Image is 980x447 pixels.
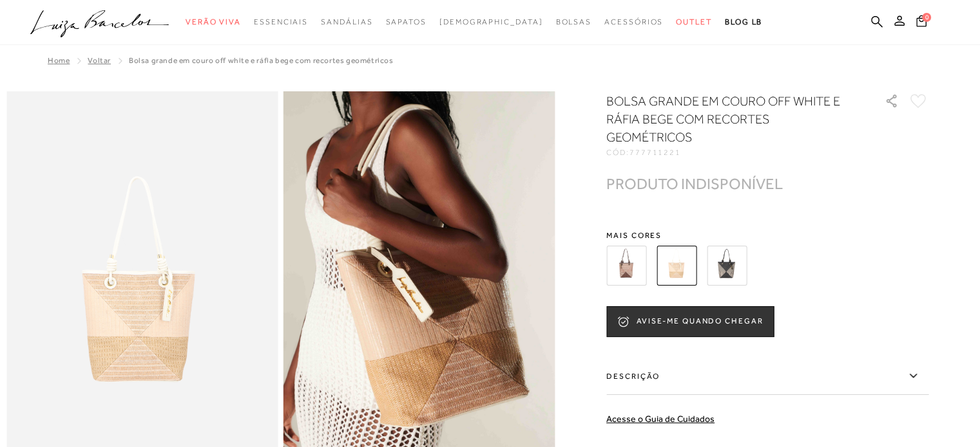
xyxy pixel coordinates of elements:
[604,10,663,34] a: categoryNavScreenReaderText
[186,10,241,34] a: categoryNavScreenReaderText
[555,10,591,34] a: categoryNavScreenReaderText
[707,246,747,286] img: BOLSA GRANDE EM COURO PRETO E RÁFIA COM RECORTES GEOMÉTRICOS
[321,17,372,26] span: Sandálias
[385,17,426,26] span: Sapatos
[922,13,931,22] span: 0
[321,10,372,34] a: categoryNavScreenReaderText
[606,92,848,146] h1: BOLSA GRANDE EM COURO OFF WHITE E RÁFIA BEGE COM RECORTES GEOMÉTRICOS
[676,10,712,34] a: categoryNavScreenReaderText
[606,414,715,424] a: Acesse o Guia de Cuidados
[254,10,308,34] a: categoryNavScreenReaderText
[725,17,762,26] span: BLOG LB
[88,56,111,65] a: Voltar
[912,14,930,32] button: 0
[676,17,712,26] span: Outlet
[657,246,697,286] img: BOLSA GRANDE EM COURO OFF WHITE E RÁFIA BEGE COM RECORTES GEOMÉTRICOS
[439,10,543,34] a: noSubCategoriesText
[606,232,928,239] span: Mais cores
[254,17,308,26] span: Essenciais
[629,148,681,157] span: 777711221
[48,56,70,65] a: Home
[606,177,783,190] div: PRODUTO INDISPONÍVEL
[555,17,591,26] span: Bolsas
[439,17,543,26] span: [DEMOGRAPHIC_DATA]
[385,10,426,34] a: categoryNavScreenReaderText
[606,149,864,156] div: CÓD:
[129,56,393,65] span: BOLSA GRANDE EM COURO OFF WHITE E RÁFIA BEGE COM RECORTES GEOMÉTRICOS
[186,17,241,26] span: Verão Viva
[606,306,774,337] button: AVISE-ME QUANDO CHEGAR
[604,17,663,26] span: Acessórios
[606,246,646,286] img: BOLSA GRANDE EM COURO CAFÉ E RÁFIA COM RECORTES GEOMÉTRICOS
[606,358,928,395] label: Descrição
[725,10,762,34] a: BLOG LB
